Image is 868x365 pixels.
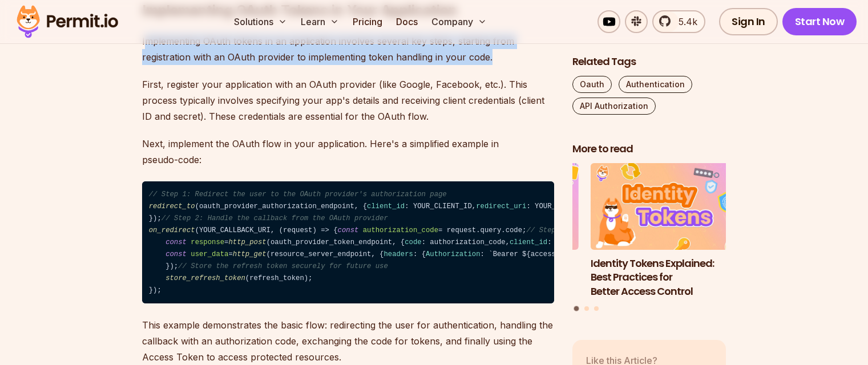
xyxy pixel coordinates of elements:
[142,136,554,168] p: Next, implement the OAuth flow in your application. Here's a simplified example in pseudo-code:
[782,8,857,35] a: Start Now
[426,250,481,258] span: Authorization
[572,98,656,115] a: API Authorization
[526,226,786,234] span: // Step 3: Exchange the authorization code for an access token
[165,274,245,282] span: store_refresh_token
[233,250,267,258] span: http_get
[591,163,745,299] li: 1 of 3
[594,306,599,310] button: Go to slide 3
[510,238,547,246] span: client_id
[162,214,388,222] span: // Step 2: Handle the callback from the OAuth provider
[142,317,554,365] p: This example demonstrates the basic flow: redirecting the user for authentication, handling the c...
[363,226,438,234] span: authorization_code
[178,262,388,270] span: // Store the refresh token securely for future use
[149,190,447,198] span: // Step 1: Redirect the user to the OAuth provider's authorization page
[405,238,421,246] span: code
[619,76,692,93] a: Authentication
[229,10,292,33] button: Solutions
[584,306,589,310] button: Go to slide 2
[572,76,612,93] a: Oauth
[425,256,579,298] h3: Best Practices for Authentication and Authorization in API
[476,202,526,210] span: redirect_uri
[572,163,726,313] div: Posts
[348,10,387,33] a: Pricing
[425,163,579,250] img: Best Practices for Authentication and Authorization in API
[572,55,726,69] h2: Related Tags
[338,226,359,234] span: const
[142,181,554,303] code: (oauth_provider_authorization_endpoint, { : YOUR_CLIENT_ID, : YOUR_CALLBACK_URI, : , : REQUESTED_...
[11,2,123,41] img: Permit logo
[191,250,228,258] span: user_data
[391,10,422,33] a: Docs
[719,8,778,35] a: Sign In
[427,10,491,33] button: Company
[142,76,554,124] p: First, register your application with an OAuth provider (like Google, Facebook, etc.). This proce...
[591,163,745,250] img: Identity Tokens Explained: Best Practices for Better Access Control
[165,238,187,246] span: const
[228,238,266,246] span: http_post
[296,10,344,33] button: Learn
[367,202,405,210] span: client_id
[165,250,187,258] span: const
[591,256,745,298] h3: Identity Tokens Explained: Best Practices for Better Access Control
[591,163,745,299] a: Identity Tokens Explained: Best Practices for Better Access ControlIdentity Tokens Explained: Bes...
[572,142,726,156] h2: More to read
[425,163,579,299] li: 3 of 3
[149,226,195,234] span: on_redirect
[652,10,705,33] a: 5.4k
[383,250,413,258] span: headers
[191,238,224,246] span: response
[142,33,554,65] p: Implementing OAuth tokens in an application involves several key steps, starting from registratio...
[149,202,195,210] span: redirect_to
[574,306,579,311] button: Go to slide 1
[672,15,697,29] span: 5.4k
